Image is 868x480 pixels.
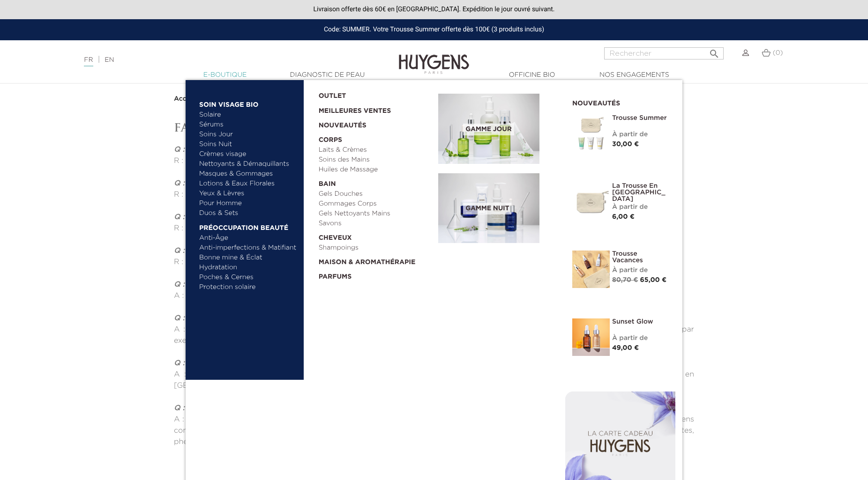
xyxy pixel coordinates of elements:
[604,47,724,59] input: Rechercher
[199,120,297,130] a: Sérums
[319,219,432,229] a: Savons
[199,159,297,169] a: Nettoyants & Démaquillants
[319,116,432,131] a: Nouveautés
[199,199,297,208] a: Pour Homme
[438,94,558,164] a: Gamme jour
[612,318,668,325] a: Sunset Glow
[174,247,257,255] strong: Q : Pourquoi ce nom ?
[319,267,432,282] a: Parfums
[199,95,297,110] a: Soin Visage Bio
[319,87,424,101] a: OUTLET
[174,281,310,288] strong: Q : Il y a qui derrière cette marque ?
[319,253,432,267] a: Maison & Aromathérapie
[706,44,723,57] button: 
[773,50,783,56] span: (0)
[612,251,668,264] a: Trousse Vacances
[174,223,694,234] p: R : Comme s’il y avait un H après le G.
[319,145,432,155] a: Laits & Crèmes
[199,218,297,233] a: Préoccupation beauté
[612,333,668,343] div: À partir de
[612,202,668,212] div: À partir de
[612,115,668,121] a: Trousse Summer
[709,45,720,57] i: 
[174,146,277,154] em: Q : D’où vient cette marque
[612,183,668,202] a: La Trousse en [GEOGRAPHIC_DATA]
[572,115,610,152] img: Trousse Summer
[79,54,354,66] div: |
[319,229,432,243] a: Cheveux
[174,324,694,347] p: A : Nous avons notre propre charte qui est tout aussi exigeante, voire plus, que les certificatio...
[199,273,297,282] a: Poches & Cernes
[587,70,681,80] a: Nos engagements
[174,257,694,268] p: R : C’est un nom de famille et un hommage à un illustre habitant du [GEOGRAPHIC_DATA].
[319,155,432,165] a: Soins des Mains
[612,214,635,220] span: 6,00 €
[319,101,424,116] a: Meilleures Ventes
[174,405,449,412] strong: Q : Est-ce que vos produits contiennent des perturbateurs endocriniens ?
[174,96,198,102] strong: Accueil
[438,94,539,164] img: routine_jour_banner.jpg
[199,263,297,273] a: Hydratation
[319,175,432,189] a: Bain
[463,124,514,135] span: Gamme jour
[105,57,114,63] a: EN
[399,39,469,75] img: Huygens
[174,189,694,200] p: R : Depuis [DATE].
[612,345,639,351] span: 49,00 €
[199,189,297,199] a: Yeux & Lèvres
[199,179,297,189] a: Lotions & Eaux Florales
[174,214,290,221] strong: Q : Comment ça se prononce ?
[174,315,394,322] strong: Q : Pourquoi n’avez-vous pas le label Ecocert /Cosmebio ?
[199,208,297,218] a: Duos & Sets
[612,130,668,140] div: À partir de
[612,277,638,283] span: 80,70 €
[612,266,668,275] div: À partir de
[572,96,668,108] h2: Nouveautés
[572,318,610,356] img: Sunset glow- un teint éclatant
[438,173,558,244] a: Gamme nuit
[612,141,639,148] span: 30,00 €
[572,183,610,220] img: La Trousse en Coton
[572,251,610,288] img: La Trousse vacances
[438,173,539,244] img: routine_nuit_banner.jpg
[319,189,432,199] a: Gels Douches
[199,110,297,120] a: Solaire
[199,130,297,140] a: Soins Jour
[199,140,289,149] a: Soins Nuit
[174,155,694,167] p: R : C’est une marque française, de [GEOGRAPHIC_DATA]. Et tous nos produits sont faits en [GEOGRAP...
[199,149,297,159] a: Crèmes visage
[174,95,200,103] a: Accueil
[174,180,338,187] strong: Q : Depuis combien de temps existe-t-elle ?
[319,199,432,209] a: Gommages Corps
[84,57,93,66] a: FR
[174,360,309,367] strong: Q : Ou sont fabriqués vos produits ?
[199,243,297,253] a: Anti-imperfections & Matifiant
[280,70,374,80] a: Diagnostic de peau
[199,233,297,243] a: Anti-Âge
[174,414,694,448] p: A : Nous faisons une stricte sélection des ingrédients. Nos produits ne contiennent pas de Parabè...
[199,282,297,292] a: Protection solaire
[485,70,579,80] a: Officine Bio
[174,369,694,391] p: A : En [GEOGRAPHIC_DATA]. Nous travaillons avec plusieurs laboratoires indépendants. Un près de [...
[199,253,297,263] a: Bonne mine & Éclat
[463,203,511,214] span: Gamme nuit
[199,169,297,179] a: Masques & Gommages
[319,209,432,219] a: Gels Nettoyants Mains
[174,121,199,135] span: FAQ
[640,277,667,283] span: 65,00 €
[178,70,272,80] a: E-Boutique
[319,131,432,145] a: Corps
[319,243,432,253] a: Shampoings
[319,165,432,175] a: Huiles de Massage
[174,290,694,302] p: A : Deux entrepreneurs passionnés de cosmétique et de botanique.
